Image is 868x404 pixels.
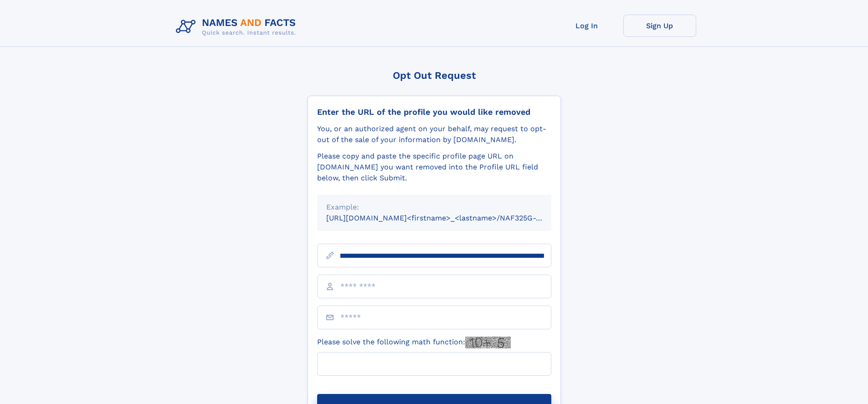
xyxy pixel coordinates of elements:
[326,214,569,222] small: [URL][DOMAIN_NAME]<firstname>_<lastname>/NAF325G-xxxxxxxx
[317,337,511,348] label: Please solve the following math function:
[623,15,696,37] a: Sign Up
[308,70,561,81] div: Opt Out Request
[317,123,551,145] div: You, or an authorized agent on your behalf, may request to opt-out of the sale of your informatio...
[317,151,551,184] div: Please copy and paste the specific profile page URL on [DOMAIN_NAME] you want removed into the Pr...
[326,202,542,213] div: Example:
[172,15,303,39] img: Logo Names and Facts
[550,15,623,37] a: Log In
[317,107,551,117] div: Enter the URL of the profile you would like removed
